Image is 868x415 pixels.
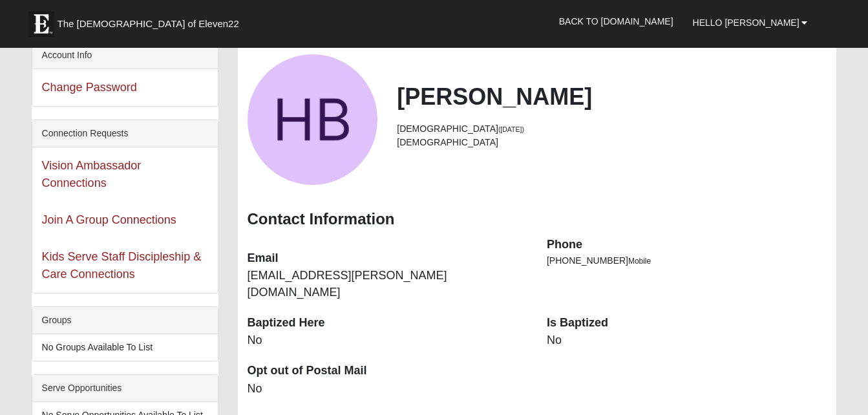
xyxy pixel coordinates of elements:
[32,307,218,334] div: Groups
[248,250,527,267] dt: Email
[693,17,799,28] span: Hello [PERSON_NAME]
[248,210,827,229] h3: Contact Information
[397,122,827,136] li: [DEMOGRAPHIC_DATA]
[498,125,524,133] small: ([DATE])
[248,381,527,398] dd: No
[22,5,281,37] a: The [DEMOGRAPHIC_DATA] of Eleven22
[42,213,176,226] a: Join A Group Connections
[32,42,218,69] div: Account Info
[28,11,54,37] img: Eleven22 logo
[58,17,239,30] span: The [DEMOGRAPHIC_DATA] of Eleven22
[32,334,218,361] li: No Groups Available To List
[248,332,527,349] dd: No
[397,136,827,149] li: [DEMOGRAPHIC_DATA]
[547,237,827,253] dt: Phone
[628,257,651,266] span: Mobile
[32,120,218,147] div: Connection Requests
[547,332,827,349] dd: No
[397,83,827,111] h2: [PERSON_NAME]
[32,375,218,402] div: Serve Opportunities
[42,250,202,281] a: Kids Serve Staff Discipleship & Care Connections
[42,81,137,94] a: Change Password
[248,54,378,185] a: View Fullsize Photo
[683,6,818,39] a: Hello [PERSON_NAME]
[547,315,827,332] dt: Is Baptized
[248,363,527,379] dt: Opt out of Postal Mail
[42,159,142,189] a: Vision Ambassador Connections
[248,315,527,332] dt: Baptized Here
[248,268,527,301] dd: [EMAIL_ADDRESS][PERSON_NAME][DOMAIN_NAME]
[547,254,827,268] li: [PHONE_NUMBER]
[549,5,683,37] a: Back to [DOMAIN_NAME]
